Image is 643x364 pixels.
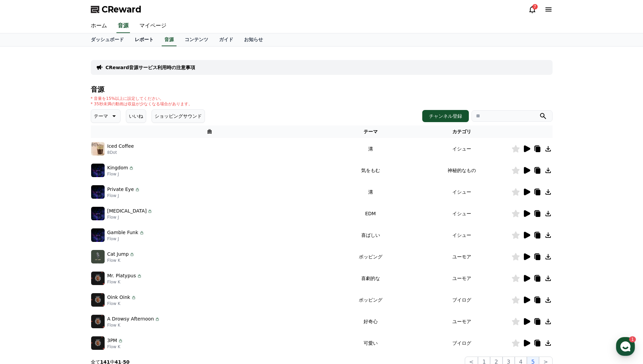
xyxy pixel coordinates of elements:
[107,344,123,349] p: Flow K
[116,19,130,33] a: 音源
[91,101,192,107] p: * 35秒未満の動画は収益が少なくなる場合があります。
[422,110,469,122] button: チャンネル登録
[91,315,105,328] img: music
[91,272,105,285] img: music
[17,224,29,229] span: Home
[56,224,76,230] span: Messages
[126,109,146,123] button: いいね
[91,228,105,242] img: music
[107,315,154,323] p: A Drowsy Afternoon
[91,109,120,123] button: テーマ
[532,4,538,9] div: 7
[329,246,412,268] td: ポッピング
[85,33,129,46] a: ダッシュボード
[412,311,511,332] td: ユーモア
[107,272,136,279] p: Mr. Platypus
[107,337,117,344] p: 3PM
[85,19,112,33] a: ホーム
[91,250,105,263] img: music
[329,289,412,311] td: ポッピング
[329,332,412,354] td: 可愛い
[329,268,412,289] td: 喜劇的な
[69,214,71,219] span: 1
[107,294,130,301] p: Oink Oink
[107,251,129,258] p: Cat Jump
[152,109,205,123] button: ショッピングサウンド
[102,4,141,15] span: CReward
[91,96,192,101] p: * 音量を15%以上に設定してください。
[329,224,412,246] td: 喜ばしい
[129,33,159,46] a: レポート
[329,138,412,160] td: 溝
[162,33,177,46] a: 音源
[94,111,108,121] p: テーマ
[412,203,511,224] td: イシュー
[2,214,45,231] a: Home
[528,5,536,13] a: 7
[91,142,105,156] img: music
[91,125,329,138] th: 曲
[91,293,105,307] img: music
[179,33,214,46] a: コンテンツ
[107,164,128,171] p: Kingdom
[91,4,141,15] a: CReward
[239,33,268,46] a: お知らせ
[107,258,135,263] p: Flow K
[412,138,511,160] td: イシュー
[214,33,239,46] a: ガイド
[107,236,144,242] p: Flow J
[107,301,136,306] p: Flow K
[412,160,511,181] td: 神秘的なもの
[91,185,105,199] img: music
[107,215,153,220] p: Flow J
[45,214,87,231] a: 1Messages
[106,64,195,71] a: CReward音源サービス利用時の注意事項
[412,224,511,246] td: イシュー
[329,203,412,224] td: EDM
[91,164,105,177] img: music
[412,332,511,354] td: ブイログ
[107,143,134,150] p: Iced Coffee
[107,229,138,236] p: Gamble Funk
[107,279,142,285] p: Flow K
[107,323,160,328] p: Flow K
[107,193,140,198] p: Flow J
[329,160,412,181] td: 気をもむ
[329,311,412,332] td: 好奇心
[107,186,134,193] p: Private Eye
[87,214,130,231] a: Settings
[412,125,511,138] th: カテゴリ
[329,125,412,138] th: テーマ
[91,86,553,93] h4: 音源
[91,207,105,220] img: music
[412,289,511,311] td: ブイログ
[412,246,511,268] td: ユーモア
[107,171,134,177] p: Flow J
[100,224,116,229] span: Settings
[412,268,511,289] td: ユーモア
[107,150,134,155] p: 8Dot
[329,181,412,203] td: 溝
[91,336,105,350] img: music
[134,19,172,33] a: マイページ
[412,181,511,203] td: イシュー
[107,207,147,215] p: [MEDICAL_DATA]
